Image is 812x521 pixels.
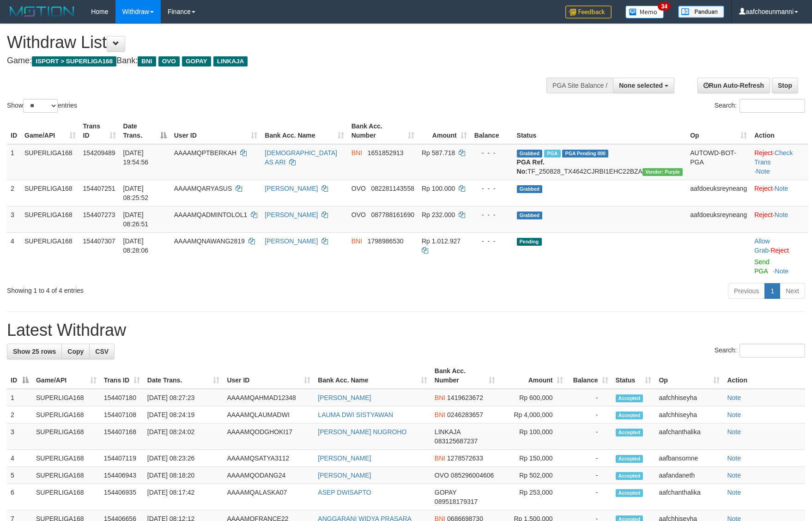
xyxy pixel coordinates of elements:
[751,232,808,279] td: ·
[715,99,805,113] label: Search:
[318,394,371,401] a: [PERSON_NAME]
[435,454,445,462] span: BNI
[567,389,612,406] td: -
[723,363,805,389] th: Action
[517,238,542,246] span: Pending
[7,282,332,295] div: Showing 1 to 4 of 4 entries
[435,498,478,505] span: Copy 089518179317 to clipboard
[223,450,314,467] td: AAAAMQSATYA3112
[67,348,84,355] span: Copy
[32,363,100,389] th: Game/API: activate to sort column ascending
[567,363,612,389] th: Balance: activate to sort column ascending
[513,118,687,144] th: Status
[261,118,347,144] th: Bank Acc. Name: activate to sort column ascending
[21,118,79,144] th: Game/API: activate to sort column ascending
[7,389,32,406] td: 1
[422,211,455,218] span: Rp 232.000
[422,237,461,245] span: Rp 1.012.927
[32,467,100,484] td: SUPERLIGA168
[567,406,612,424] td: -
[21,232,79,279] td: SUPERLIGA168
[655,450,723,467] td: aafbansomne
[351,149,362,157] span: BNI
[61,344,90,359] a: Copy
[83,149,115,157] span: 154209489
[223,424,314,450] td: AAAAMQODGHOKI17
[371,211,414,218] span: Copy 087788161690 to clipboard
[7,33,532,52] h1: Withdraw List
[562,150,608,158] span: PGA Pending
[474,210,509,219] div: - - -
[655,424,723,450] td: aafchanthalika
[7,344,62,359] a: Show 25 rows
[7,467,32,484] td: 5
[144,389,224,406] td: [DATE] 08:27:23
[754,185,773,192] a: Reject
[751,180,808,206] td: ·
[775,211,788,218] a: Note
[499,406,567,424] td: Rp 4,000,000
[655,406,723,424] td: aafchhiseyha
[435,472,449,479] span: OVO
[727,411,741,418] a: Note
[100,389,144,406] td: 154407180
[686,144,751,180] td: AUTOWD-BOT-PGA
[715,344,805,357] label: Search:
[7,180,21,206] td: 2
[418,118,471,144] th: Amount: activate to sort column ascending
[754,237,770,254] a: Allow Grab
[517,150,543,158] span: Grabbed
[435,437,478,445] span: Copy 083125687237 to clipboard
[474,184,509,193] div: - - -
[351,211,366,218] span: OVO
[780,283,805,299] a: Next
[619,82,663,89] span: None selected
[658,2,670,11] span: 34
[7,450,32,467] td: 4
[100,363,144,389] th: Trans ID: activate to sort column ascending
[21,180,79,206] td: SUPERLIGA168
[739,99,805,113] input: Search:
[517,212,543,219] span: Grabbed
[223,406,314,424] td: AAAAMQLAUMADWI
[625,6,664,18] img: Button%20Memo.svg
[83,211,115,218] span: 154407273
[7,118,21,144] th: ID
[422,185,455,192] span: Rp 100.000
[89,344,115,359] a: CSV
[751,118,808,144] th: Action
[368,237,404,245] span: Copy 1798986530 to clipboard
[754,258,770,275] a: Send PGA
[7,363,32,389] th: ID: activate to sort column descending
[83,185,115,192] span: 154407251
[144,406,224,424] td: [DATE] 08:24:19
[138,56,156,67] span: BNI
[120,118,170,144] th: Date Trans.: activate to sort column descending
[616,489,643,497] span: Accepted
[655,484,723,510] td: aafchanthalika
[100,424,144,450] td: 154407168
[612,363,655,389] th: Status: activate to sort column ascending
[265,237,318,245] a: [PERSON_NAME]
[314,363,430,389] th: Bank Acc. Name: activate to sort column ascending
[770,247,789,254] a: Reject
[471,118,513,144] th: Balance
[32,484,100,510] td: SUPERLIGA168
[499,363,567,389] th: Amount: activate to sort column ascending
[727,394,741,401] a: Note
[223,484,314,510] td: AAAAMQALASKA07
[686,180,751,206] td: aafdoeuksreyneang
[451,472,494,479] span: Copy 085296004606 to clipboard
[435,428,461,436] span: LINKAJA
[567,484,612,510] td: -
[565,6,612,18] img: Feedback.jpg
[318,489,371,496] a: ASEP DWISAPTO
[474,148,509,158] div: - - -
[368,149,404,157] span: Copy 1651852913 to clipboard
[318,428,406,436] a: [PERSON_NAME] NUGROHO
[686,118,751,144] th: Op: activate to sort column ascending
[7,144,21,180] td: 1
[499,424,567,450] td: Rp 100,000
[7,56,532,66] h4: Game: Bank:
[756,168,770,175] a: Note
